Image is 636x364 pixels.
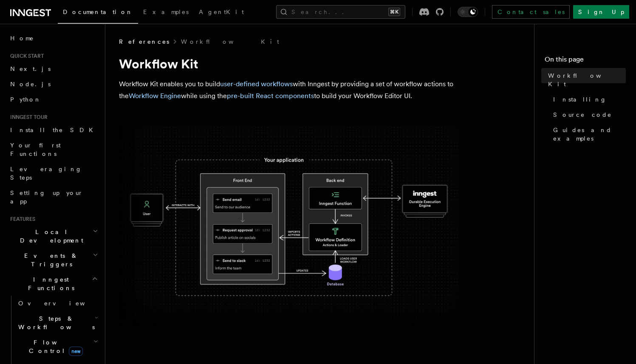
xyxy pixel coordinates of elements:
[63,8,133,15] span: Documentation
[10,34,34,42] span: Home
[194,3,249,23] a: AgentKit
[7,161,100,185] a: Leveraging Steps
[7,248,100,272] button: Events & Triggers
[7,224,100,248] button: Local Development
[548,71,626,88] span: Workflow Kit
[138,3,194,23] a: Examples
[7,61,100,76] a: Next.js
[10,166,82,181] span: Leveraging Steps
[492,5,570,19] a: Contact sales
[10,96,41,103] span: Python
[7,122,100,138] a: Install the SDK
[15,338,93,355] span: Flow Control
[10,81,51,87] span: Node.js
[143,8,189,15] span: Examples
[10,142,61,157] span: Your first Functions
[129,92,181,100] a: Workflow Engine
[545,54,626,68] h4: On this page
[545,68,626,92] a: Workflow Kit
[220,80,293,88] a: user-defined workflows
[58,3,138,24] a: Documentation
[7,228,93,245] span: Local Development
[7,251,93,268] span: Events & Triggers
[276,5,405,19] button: Search...⌘K
[7,272,100,296] button: Inngest Functions
[553,95,607,104] span: Installing
[119,56,459,71] h1: Workflow Kit
[15,296,100,311] a: Overview
[119,78,459,102] p: Workflow Kit enables you to build with Inngest by providing a set of workflow actions to the whil...
[7,76,100,92] a: Node.js
[69,347,83,356] span: new
[7,185,100,209] a: Setting up your app
[18,300,106,307] span: Overview
[553,126,626,143] span: Guides and examples
[7,138,100,161] a: Your first Functions
[458,7,478,17] button: Toggle dark mode
[10,127,98,133] span: Install the SDK
[119,37,169,46] span: References
[119,124,459,327] img: The Workflow Kit provides a Workflow Engine to compose workflow actions on the back end and a set...
[7,92,100,107] a: Python
[227,92,314,100] a: pre-built React components
[7,114,48,121] span: Inngest tour
[550,122,626,146] a: Guides and examples
[7,53,44,59] span: Quick start
[7,275,92,292] span: Inngest Functions
[181,37,279,46] a: Workflow Kit
[199,8,244,15] span: AgentKit
[7,216,35,223] span: Features
[10,189,83,205] span: Setting up your app
[15,335,100,358] button: Flow Controlnew
[550,92,626,107] a: Installing
[15,311,100,335] button: Steps & Workflows
[10,65,51,72] span: Next.js
[15,314,95,331] span: Steps & Workflows
[388,8,400,16] kbd: ⌘K
[553,110,612,119] span: Source code
[7,31,100,46] a: Home
[550,107,626,122] a: Source code
[573,5,629,19] a: Sign Up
